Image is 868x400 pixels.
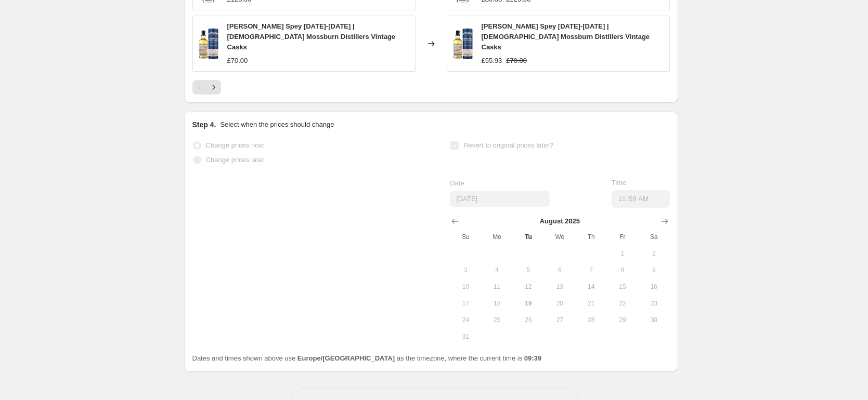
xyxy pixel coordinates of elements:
[517,283,540,291] span: 12
[642,283,665,291] span: 16
[206,80,221,95] button: Next
[638,278,669,295] button: Saturday August 16 2025
[192,354,542,362] span: Dates and times shown above use as the timezone, where the current time is
[611,266,634,274] span: 8
[198,28,219,59] img: 10193GlenSpey2008-2019_10YearOldMossburnVintageCasks_80x.jpg
[607,312,638,328] button: Friday August 29 2025
[450,312,481,328] button: Sunday August 24 2025
[575,278,606,295] button: Thursday August 14 2025
[575,229,606,245] th: Thursday
[544,278,575,295] button: Wednesday August 13 2025
[482,262,513,278] button: Monday August 4 2025
[517,316,540,324] span: 26
[482,295,513,312] button: Monday August 18 2025
[575,295,606,312] button: Thursday August 21 2025
[638,262,669,278] button: Saturday August 9 2025
[611,316,634,324] span: 29
[642,233,665,241] span: Sa
[638,245,669,262] button: Saturday August 2 2025
[548,266,571,274] span: 6
[544,229,575,245] th: Wednesday
[513,312,544,328] button: Tuesday August 26 2025
[513,262,544,278] button: Tuesday August 5 2025
[192,80,221,95] nav: Pagination
[452,28,473,59] img: 10193GlenSpey2008-2019_10YearOldMossburnVintageCasks_80x.jpg
[486,283,509,291] span: 11
[486,316,509,324] span: 25
[548,316,571,324] span: 27
[579,266,602,274] span: 7
[506,56,527,66] strike: £70.00
[486,266,509,274] span: 4
[611,233,634,241] span: Fr
[220,119,334,130] p: Select when the prices should change
[206,141,264,149] span: Change prices now
[642,249,665,258] span: 2
[517,233,540,241] span: Tu
[454,299,477,308] span: 17
[579,233,602,241] span: Th
[450,262,481,278] button: Sunday August 3 2025
[612,190,670,208] input: 12:00
[638,312,669,328] button: Saturday August 30 2025
[548,299,571,308] span: 20
[227,56,248,66] div: £70.00
[517,299,540,308] span: 19
[548,283,571,291] span: 13
[657,214,672,229] button: Show next month, September 2025
[638,229,669,245] th: Saturday
[454,233,477,241] span: Su
[482,56,502,66] div: £55.93
[607,262,638,278] button: Friday August 8 2025
[642,299,665,308] span: 23
[579,299,602,308] span: 21
[482,312,513,328] button: Monday August 25 2025
[607,295,638,312] button: Friday August 22 2025
[206,156,265,164] span: Change prices later
[642,316,665,324] span: 30
[611,249,634,258] span: 1
[611,283,634,291] span: 15
[448,214,462,229] button: Show previous month, July 2025
[575,262,606,278] button: Thursday August 7 2025
[607,278,638,295] button: Friday August 15 2025
[575,312,606,328] button: Thursday August 28 2025
[544,262,575,278] button: Wednesday August 6 2025
[579,283,602,291] span: 14
[450,295,481,312] button: Sunday August 17 2025
[297,354,395,362] b: Europe/[GEOGRAPHIC_DATA]
[450,328,481,345] button: Sunday August 31 2025
[482,229,513,245] th: Monday
[607,245,638,262] button: Friday August 1 2025
[486,299,509,308] span: 18
[642,266,665,274] span: 9
[638,295,669,312] button: Saturday August 23 2025
[450,191,550,207] input: 8/19/2025
[513,295,544,312] button: Today Tuesday August 19 2025
[548,233,571,241] span: We
[450,278,481,295] button: Sunday August 10 2025
[524,354,541,362] b: 09:39
[454,266,477,274] span: 3
[482,278,513,295] button: Monday August 11 2025
[192,119,216,130] h2: Step 4.
[611,299,634,308] span: 22
[517,266,540,274] span: 5
[454,283,477,291] span: 10
[486,233,509,241] span: Mo
[450,229,481,245] th: Sunday
[513,229,544,245] th: Tuesday
[454,316,477,324] span: 24
[450,179,464,187] span: Date
[612,179,626,186] span: Time
[607,229,638,245] th: Friday
[227,22,396,51] span: [PERSON_NAME] Spey [DATE]-[DATE] | [DEMOGRAPHIC_DATA] Mossburn Distillers Vintage Casks
[454,332,477,341] span: 31
[463,141,553,149] span: Revert to original prices later?
[513,278,544,295] button: Tuesday August 12 2025
[579,316,602,324] span: 28
[544,295,575,312] button: Wednesday August 20 2025
[482,22,650,51] span: [PERSON_NAME] Spey [DATE]-[DATE] | [DEMOGRAPHIC_DATA] Mossburn Distillers Vintage Casks
[544,312,575,328] button: Wednesday August 27 2025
